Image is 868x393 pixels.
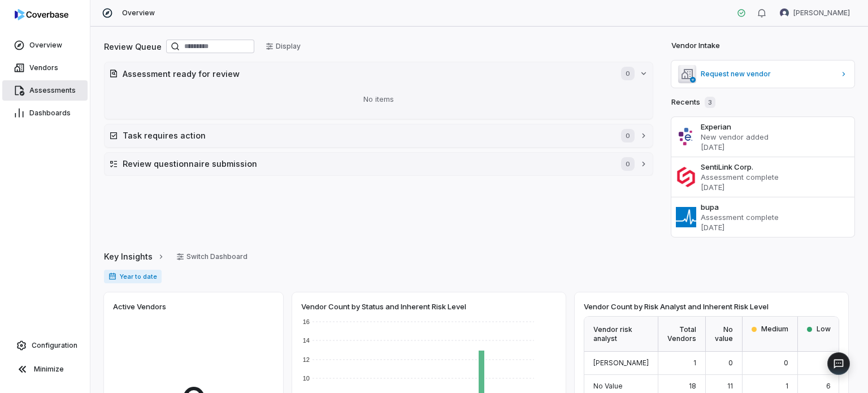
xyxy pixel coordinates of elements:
[104,270,162,283] span: Year to date
[105,124,653,147] button: Task requires action0
[303,356,310,363] text: 12
[5,358,85,381] button: Minimize
[584,301,769,312] span: Vendor Count by Risk Analyst and Inherent Risk Level
[2,103,88,123] a: Dashboards
[105,62,653,85] button: Assessment ready for review0
[584,317,658,352] div: Vendor risk analyst
[5,335,85,356] a: Configuration
[15,9,68,20] img: logo-D7KZi-bG.svg
[727,382,733,390] span: 11
[671,40,720,51] h2: Vendor Intake
[2,80,88,101] a: Assessments
[32,341,77,350] span: Configuration
[101,245,168,269] button: Key Insights
[784,359,788,367] span: 0
[671,197,854,237] a: bupaAssessment complete[DATE]
[761,325,788,334] span: Medium
[701,222,850,232] p: [DATE]
[671,117,854,157] a: ExperianNew vendor added[DATE]
[301,301,466,312] span: Vendor Count by Status and Inherent Risk Level
[123,68,610,80] h2: Assessment ready for review
[621,157,635,171] span: 0
[123,129,610,141] h2: Task requires action
[593,382,623,390] span: No Value
[123,158,610,170] h2: Review questionnaire submission
[34,365,64,374] span: Minimize
[701,132,850,142] p: New vendor added
[303,375,310,382] text: 10
[701,70,835,79] span: Request new vendor
[701,212,850,222] p: Assessment complete
[104,251,153,262] span: Key Insights
[170,248,254,265] button: Switch Dashboard
[29,63,58,72] span: Vendors
[104,245,165,269] a: Key Insights
[29,109,71,118] span: Dashboards
[593,359,649,367] span: [PERSON_NAME]
[105,153,653,175] button: Review questionnaire submission0
[785,382,788,390] span: 1
[658,317,706,352] div: Total Vendors
[104,41,162,53] h2: Review Queue
[108,273,116,280] svg: Date range for report
[689,382,696,390] span: 18
[826,382,831,390] span: 6
[817,325,831,334] span: Low
[701,122,850,132] h3: Experian
[122,8,155,18] span: Overview
[671,157,854,197] a: SentiLink Corp.Assessment complete[DATE]
[621,129,635,142] span: 0
[29,41,62,50] span: Overview
[705,97,715,108] span: 3
[693,359,696,367] span: 1
[701,162,850,172] h3: SentiLink Corp.
[303,318,310,325] text: 16
[706,317,743,352] div: No value
[621,67,635,80] span: 0
[113,301,166,312] span: Active Vendors
[701,142,850,152] p: [DATE]
[780,8,789,18] img: Felipe Bertho avatar
[793,8,850,18] span: [PERSON_NAME]
[671,97,715,108] h2: Recents
[773,5,857,21] button: Felipe Bertho avatar[PERSON_NAME]
[701,172,850,182] p: Assessment complete
[701,182,850,192] p: [DATE]
[303,337,310,344] text: 14
[29,86,76,95] span: Assessments
[701,202,850,212] h3: bupa
[671,61,854,88] a: Request new vendor
[728,359,733,367] span: 0
[2,58,88,78] a: Vendors
[2,35,88,55] a: Overview
[259,38,307,55] button: Display
[109,85,648,114] div: No items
